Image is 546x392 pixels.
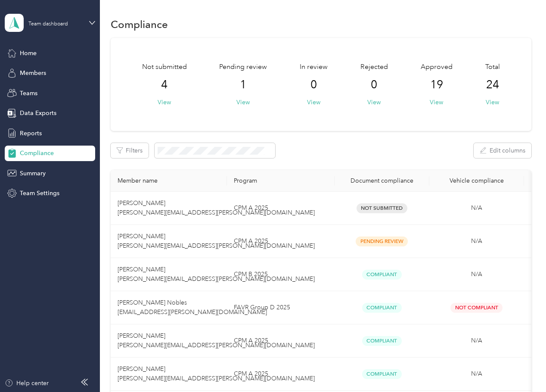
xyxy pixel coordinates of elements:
[471,204,482,212] span: N/A
[227,258,335,291] td: CPM B 2025
[362,303,402,313] span: Compliant
[227,358,335,391] td: CPM A 2025
[20,169,46,178] span: Summary
[158,98,171,107] button: View
[310,78,317,92] span: 0
[118,199,315,216] span: [PERSON_NAME] [PERSON_NAME][EMAIL_ADDRESS][PERSON_NAME][DOMAIN_NAME]
[20,189,59,198] span: Team Settings
[5,379,49,388] button: Help center
[360,62,388,72] span: Rejected
[28,22,68,27] div: Team dashboard
[471,370,482,377] span: N/A
[300,62,328,72] span: In review
[367,98,381,107] button: View
[357,203,407,213] span: Not Submitted
[20,68,46,78] span: Members
[474,143,531,158] button: Edit columns
[118,365,315,382] span: [PERSON_NAME] [PERSON_NAME][EMAIL_ADDRESS][PERSON_NAME][DOMAIN_NAME]
[362,369,402,379] span: Compliant
[485,62,500,72] span: Total
[240,78,246,92] span: 1
[111,143,149,158] button: Filters
[450,303,503,313] span: Not Compliant
[20,89,37,98] span: Teams
[307,98,320,107] button: View
[498,344,546,392] iframe: Everlance-gr Chat Button Frame
[20,49,37,58] span: Home
[227,291,335,324] td: FAVR Group D 2025
[118,299,267,316] span: [PERSON_NAME] Nobles [EMAIL_ADDRESS][PERSON_NAME][DOMAIN_NAME]
[111,170,227,192] th: Member name
[118,332,315,349] span: [PERSON_NAME] [PERSON_NAME][EMAIL_ADDRESS][PERSON_NAME][DOMAIN_NAME]
[341,177,422,184] div: Document compliance
[118,266,315,283] span: [PERSON_NAME] [PERSON_NAME][EMAIL_ADDRESS][PERSON_NAME][DOMAIN_NAME]
[227,170,335,192] th: Program
[421,62,453,72] span: Approved
[486,78,499,92] span: 24
[471,237,482,245] span: N/A
[161,78,168,92] span: 4
[356,236,408,246] span: Pending Review
[471,271,482,278] span: N/A
[219,62,267,72] span: Pending review
[471,337,482,344] span: N/A
[371,78,377,92] span: 0
[436,177,517,184] div: Vehicle compliance
[118,233,315,249] span: [PERSON_NAME] [PERSON_NAME][EMAIL_ADDRESS][PERSON_NAME][DOMAIN_NAME]
[142,62,187,72] span: Not submitted
[430,78,443,92] span: 19
[20,109,56,118] span: Data Exports
[20,149,54,158] span: Compliance
[227,324,335,358] td: CPM A 2025
[430,98,443,107] button: View
[111,20,168,29] h1: Compliance
[236,98,250,107] button: View
[362,336,402,346] span: Compliant
[227,225,335,258] td: CPM A 2025
[227,192,335,225] td: CPM A 2025
[362,270,402,280] span: Compliant
[486,98,499,107] button: View
[20,129,42,138] span: Reports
